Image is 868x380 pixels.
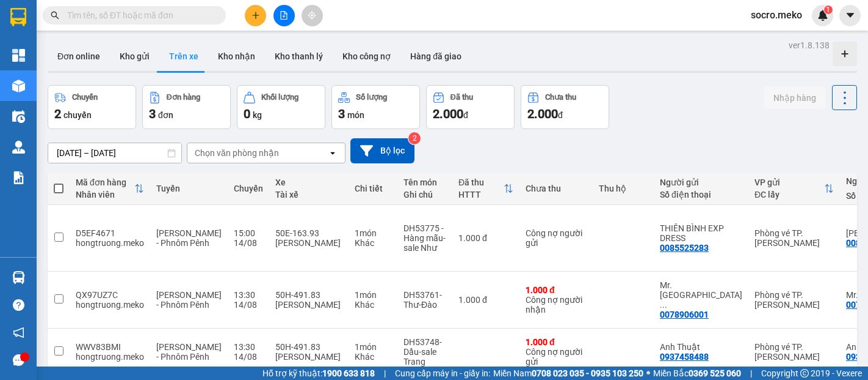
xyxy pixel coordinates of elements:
button: Hàng đã giao [400,42,471,71]
button: Chuyến2chuyến [48,85,136,129]
div: VP gửi [754,177,824,187]
div: Số điện thoại [660,190,742,199]
div: 13:30 [234,290,263,300]
span: 3 [338,106,345,121]
div: Đã thu [458,177,504,187]
div: Khác [355,352,391,362]
button: Khối lượng0kg [237,85,325,129]
span: copyright [800,369,809,378]
div: [PERSON_NAME] [275,238,342,248]
div: hongtruong.meko [76,238,144,248]
span: 1 [826,6,830,14]
div: 1.000 đ [458,295,513,305]
div: Khác [355,300,391,310]
button: file-add [273,5,295,26]
div: [PERSON_NAME] [275,352,342,362]
div: Nhân viên [76,190,134,199]
div: 50H-491.83 [275,290,342,300]
div: HTTT [458,190,504,199]
img: warehouse-icon [12,141,25,154]
span: ⚪️ [646,371,650,376]
div: QX97UZ7C [76,290,144,300]
div: hongtruong.meko [76,300,144,310]
div: DH53761-Thư-Đào [403,290,446,310]
div: 0085525283 [660,243,709,253]
div: 1.000 đ [526,337,587,347]
div: DH53775 - Hàng mẫu-sale Như [403,223,446,253]
img: dashboard-icon [12,49,25,62]
div: Tuyến [156,184,222,193]
span: aim [308,11,316,20]
div: Chi tiết [355,184,391,193]
div: 1.000 đ [458,233,513,243]
th: Toggle SortBy [70,173,150,205]
img: solution-icon [12,171,25,184]
button: Kho gửi [110,42,159,71]
img: logo-vxr [10,8,26,26]
span: file-add [280,11,288,20]
span: ... [660,300,667,310]
span: plus [251,11,260,20]
span: question-circle [13,299,24,311]
div: 50H-491.83 [275,342,342,352]
button: Kho công nợ [333,42,400,71]
div: Chưa thu [545,93,576,102]
button: Nhập hàng [764,87,826,109]
div: Anh Thuật [660,342,742,352]
svg: open [328,148,338,158]
strong: 1900 633 818 [322,368,375,378]
div: ver 1.8.138 [789,39,830,52]
th: Toggle SortBy [452,173,519,205]
sup: 2 [408,132,421,144]
span: món [347,110,364,120]
button: aim [302,5,323,26]
div: Mr. Sovannarith Chea [660,280,742,310]
button: Số lượng3món [331,85,420,129]
button: caret-down [839,5,861,26]
div: Xe [275,177,342,187]
span: message [13,354,24,366]
span: socro.meko [741,7,812,23]
div: Công nợ người gửi [526,347,587,367]
div: 14/08 [234,300,263,310]
sup: 1 [824,6,833,14]
button: Kho nhận [208,42,265,71]
span: chuyến [63,110,92,120]
span: Miền Nam [493,367,643,380]
div: Phòng vé TP. [PERSON_NAME] [754,228,834,248]
input: Tìm tên, số ĐT hoặc mã đơn [67,9,211,22]
span: [PERSON_NAME] - Phnôm Pênh [156,342,222,362]
div: Chuyến [234,184,263,193]
span: [PERSON_NAME] - Phnôm Pênh [156,228,222,248]
div: WWV83BMI [76,342,144,352]
button: Đơn online [48,42,110,71]
div: Tên món [403,177,446,187]
span: đ [463,110,468,120]
div: Số lượng [356,93,387,102]
button: Đã thu2.000đ [426,85,515,129]
div: 14/08 [234,238,263,248]
input: Select a date range. [48,143,181,163]
div: 14/08 [234,352,263,362]
span: 2 [54,106,61,121]
span: | [750,367,752,380]
div: ĐC lấy [754,190,824,199]
div: Đơn hàng [167,93,200,102]
div: 1 món [355,228,391,238]
span: kg [253,110,262,120]
div: Phòng vé TP. [PERSON_NAME] [754,342,834,362]
span: 2.000 [527,106,558,121]
strong: 0369 525 060 [689,368,741,378]
strong: 0708 023 035 - 0935 103 250 [532,368,643,378]
div: Ghi chú [403,190,446,199]
div: Chưa thu [526,184,587,193]
span: 0 [244,106,250,121]
div: 13:30 [234,342,263,352]
button: Chưa thu2.000đ [521,85,609,129]
span: | [384,367,386,380]
div: Mã đơn hàng [76,177,134,187]
th: Toggle SortBy [748,173,840,205]
span: 2.000 [433,106,463,121]
div: D5EF4671 [76,228,144,238]
button: plus [245,5,266,26]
